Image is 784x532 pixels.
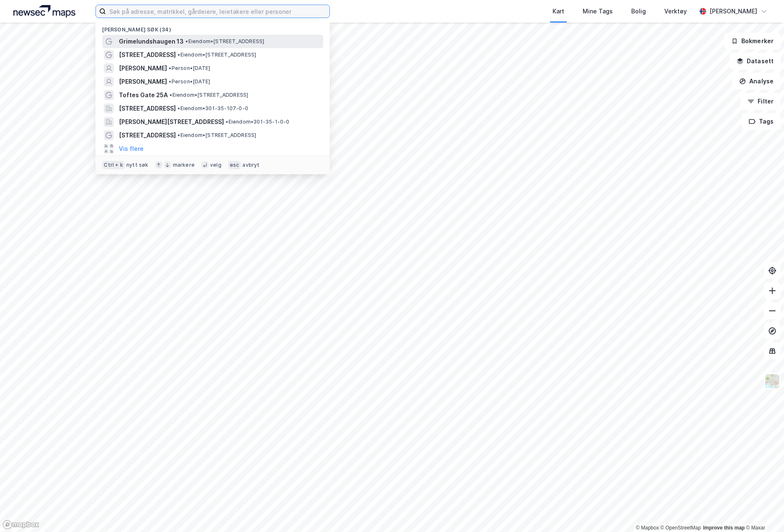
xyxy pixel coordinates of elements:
span: • [177,132,180,138]
button: Datasett [730,53,781,70]
span: Eiendom • [STREET_ADDRESS] [185,38,264,45]
span: • [185,38,188,44]
div: Ctrl + k [102,161,125,169]
div: Kart [553,6,564,16]
span: [PERSON_NAME][STREET_ADDRESS] [119,117,224,127]
div: Verktøy [664,6,687,16]
span: [STREET_ADDRESS] [119,50,176,60]
span: Eiendom • [STREET_ADDRESS] [177,132,256,139]
span: [PERSON_NAME] [119,77,167,87]
span: Person • [DATE] [169,65,210,72]
div: velg [210,162,221,168]
iframe: Chat Widget [742,492,784,532]
button: Bokmerker [724,33,781,49]
div: markere [173,162,195,168]
div: [PERSON_NAME] [709,6,757,16]
span: • [177,105,180,111]
input: Søk på adresse, matrikkel, gårdeiere, leietakere eller personer [106,5,329,18]
span: [PERSON_NAME] [119,63,167,73]
div: esc [228,161,241,169]
span: Person • [DATE] [169,78,210,85]
button: Vis flere [119,144,144,154]
a: OpenStreetMap [661,525,701,531]
span: [STREET_ADDRESS] [119,103,176,114]
div: avbryt [242,162,260,168]
a: Improve this map [703,525,745,531]
span: Eiendom • [STREET_ADDRESS] [177,52,256,58]
a: Mapbox [636,525,659,531]
div: nytt søk [126,162,149,168]
span: • [170,92,172,98]
a: Mapbox homepage [3,520,39,529]
div: Kontrollprogram for chat [742,492,784,532]
span: Eiendom • 301-35-1-0-0 [226,119,289,125]
span: Grimelundshaugen 13 [119,36,184,46]
div: [PERSON_NAME] søk (34) [95,20,330,35]
button: Analyse [732,73,781,90]
button: Filter [740,93,781,110]
span: • [177,52,180,58]
button: Tags [742,113,781,130]
span: • [169,78,171,85]
span: [STREET_ADDRESS] [119,130,176,140]
img: Z [764,373,780,389]
span: Eiendom • 301-35-107-0-0 [177,105,248,112]
div: Mine Tags [583,6,613,16]
span: Toftes Gate 25A [119,90,168,100]
span: • [169,65,171,71]
div: Bolig [631,6,646,16]
img: logo.a4113a55bc3d86da70a041830d287a7e.svg [13,5,75,18]
span: • [226,119,228,125]
span: Eiendom • [STREET_ADDRESS] [170,92,248,98]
